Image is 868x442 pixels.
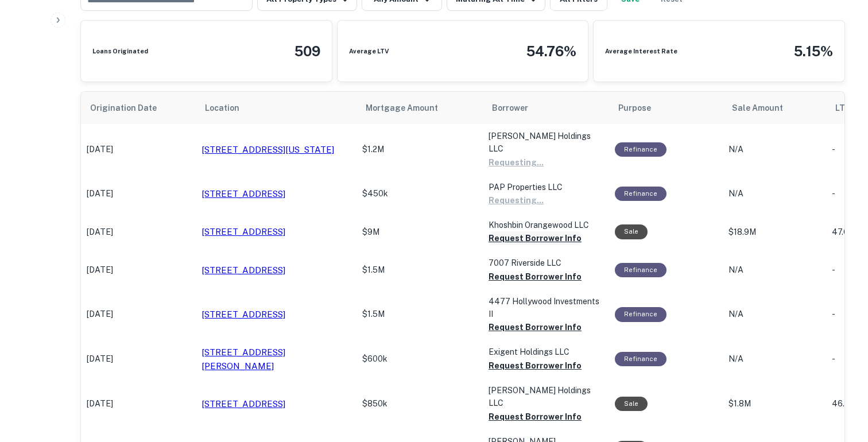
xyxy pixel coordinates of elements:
p: [DATE] [87,226,190,238]
div: Sale [615,224,648,239]
button: Request Borrower Info [489,270,582,284]
p: [STREET_ADDRESS][US_STATE] [201,143,334,157]
p: N/A [728,264,820,276]
th: Borrower [483,92,609,124]
p: [DATE] [87,353,190,365]
th: Purpose [609,92,723,124]
p: [PERSON_NAME] Holdings LLC [489,384,603,409]
span: Purpose [618,101,666,115]
a: [STREET_ADDRESS] [201,263,351,277]
th: Sale Amount [723,92,826,124]
p: [DATE] [87,264,190,276]
p: N/A [728,353,820,365]
p: $1.8M [728,398,820,410]
p: 7007 Riverside LLC [489,257,603,269]
p: [DATE] [87,188,190,200]
p: [DATE] [87,308,190,320]
div: This loan purpose was for refinancing [615,142,666,157]
p: PAP Properties LLC [489,181,603,193]
span: Sale Amount [732,101,798,115]
div: This loan purpose was for refinancing [615,307,666,321]
span: Origination Date [90,101,172,115]
p: N/A [728,188,820,200]
a: [STREET_ADDRESS][PERSON_NAME] [201,346,351,373]
h6: LTV [835,102,851,114]
p: $1.5M [362,308,477,320]
h4: 5.15% [794,41,833,61]
h6: Loans Originated [92,46,148,56]
h6: Average Interest Rate [605,46,677,56]
a: [STREET_ADDRESS] [201,397,351,411]
p: [DATE] [87,398,190,410]
a: [STREET_ADDRESS] [201,308,351,321]
h6: Average LTV [349,46,389,56]
p: N/A [728,144,820,156]
p: [STREET_ADDRESS] [201,187,285,201]
a: [STREET_ADDRESS] [201,225,351,239]
span: Mortgage Amount [366,101,453,115]
p: $1.2M [362,144,477,156]
p: [DATE] [87,144,190,156]
p: [STREET_ADDRESS] [201,225,285,239]
div: Sale [615,397,648,411]
th: Mortgage Amount [356,92,483,124]
p: [STREET_ADDRESS] [201,308,285,321]
p: $600k [362,353,477,365]
h4: 54.76% [526,41,576,61]
a: [STREET_ADDRESS][US_STATE] [201,143,351,157]
p: $1.5M [362,264,477,276]
button: Request Borrower Info [489,320,582,334]
p: [STREET_ADDRESS] [201,263,285,277]
div: LTVs displayed on the website are for informational purposes only and may be reported incorrectly... [835,102,862,114]
button: Request Borrower Info [489,359,582,373]
p: Exigent Holdings LLC [489,346,603,358]
p: Khoshbin Orangewood LLC [489,219,603,231]
div: This loan purpose was for refinancing [615,352,666,366]
p: $18.9M [728,226,820,238]
p: 4477 Hollywood Investments II [489,295,603,320]
p: [PERSON_NAME] Holdings LLC [489,130,603,155]
a: [STREET_ADDRESS] [201,187,351,201]
p: $450k [362,188,477,200]
span: Borrower [492,101,528,115]
button: Request Borrower Info [489,410,582,424]
button: Request Borrower Info [489,231,582,245]
th: Origination Date [81,92,196,124]
th: Location [196,92,356,124]
div: This loan purpose was for refinancing [615,263,666,277]
p: $850k [362,398,477,410]
p: $9M [362,226,477,238]
p: N/A [728,308,820,320]
span: Location [205,101,254,115]
div: This loan purpose was for refinancing [615,187,666,201]
iframe: Chat Widget [811,350,868,405]
p: [STREET_ADDRESS] [201,397,285,411]
h4: 509 [294,41,320,61]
